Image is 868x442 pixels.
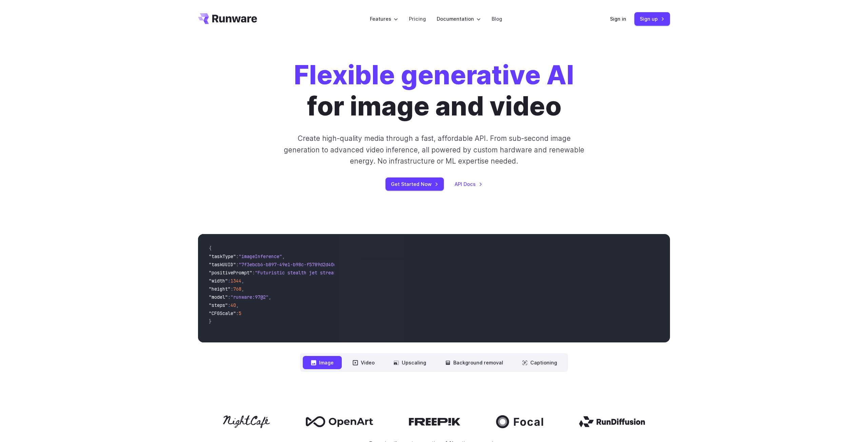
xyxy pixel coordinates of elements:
[255,270,502,276] span: "Futuristic stealth jet streaking through a neon-lit cityscape with glowing purple exhaust"
[294,60,574,122] h1: for image and video
[409,15,426,23] a: Pricing
[236,261,239,268] span: :
[252,270,255,276] span: :
[209,253,236,259] span: "taskType"
[209,261,236,268] span: "taskUUID"
[209,318,212,324] span: }
[241,278,244,284] span: ,
[294,59,574,91] strong: Flexible generative AI
[209,302,228,308] span: "steps"
[231,294,269,300] span: "runware:97@2"
[236,302,239,308] span: ,
[514,356,565,369] button: Captioning
[437,15,481,23] label: Documentation
[386,177,444,191] a: Get Started Now
[282,253,285,259] span: ,
[198,13,257,24] a: Go to /
[231,286,233,292] span: :
[209,294,228,300] span: "model"
[209,310,236,316] span: "CFGScale"
[239,310,241,316] span: 5
[233,286,241,292] span: 768
[236,310,239,316] span: :
[437,356,511,369] button: Background removal
[209,286,231,292] span: "height"
[370,15,398,23] label: Features
[231,302,236,308] span: 40
[283,133,585,167] p: Create high-quality media through a fast, affordable API. From sub-second image generation to adv...
[303,356,342,369] button: Image
[239,253,282,259] span: "imageInference"
[455,180,482,188] a: API Docs
[344,356,383,369] button: Video
[228,278,231,284] span: :
[209,270,252,276] span: "positivePrompt"
[386,356,434,369] button: Upscaling
[239,261,342,268] span: "7f3ebcb6-b897-49e1-b98c-f5789d2d40d7"
[610,15,626,23] a: Sign in
[228,294,231,300] span: :
[209,245,212,251] span: {
[241,286,244,292] span: ,
[209,278,228,284] span: "width"
[634,12,670,25] a: Sign up
[228,302,231,308] span: :
[236,253,239,259] span: :
[492,15,502,23] a: Blog
[231,278,241,284] span: 1344
[269,294,271,300] span: ,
